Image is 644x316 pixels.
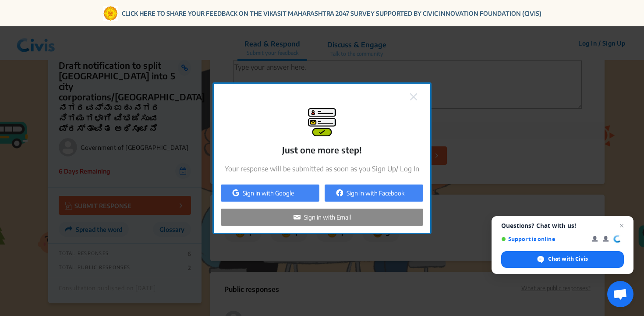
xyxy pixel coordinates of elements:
[336,189,343,196] img: auth-fb.png
[232,189,239,196] img: auth-google.png
[103,6,118,21] img: Gom Logo
[243,188,294,198] p: Sign in with Google
[410,93,417,100] img: close.png
[501,236,586,242] span: Support is online
[501,222,624,229] span: Questions? Chat with us!
[122,9,541,18] a: CLICK HERE TO SHARE YOUR FEEDBACK ON THE VIKASIT MAHARASHTRA 2047 SURVEY SUPPORTED BY CIVIC INNOV...
[308,108,336,136] img: signup-modal.png
[304,213,351,222] p: Sign in with Email
[282,143,362,156] p: Just one more step!
[225,163,419,174] p: Your response will be submitted as soon as you Sign Up/ Log In
[548,255,588,263] span: Chat with Civis
[607,281,633,307] a: Open chat
[501,251,624,268] span: Chat with Civis
[347,188,404,198] p: Sign in with Facebook
[294,213,301,220] img: auth-email.png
